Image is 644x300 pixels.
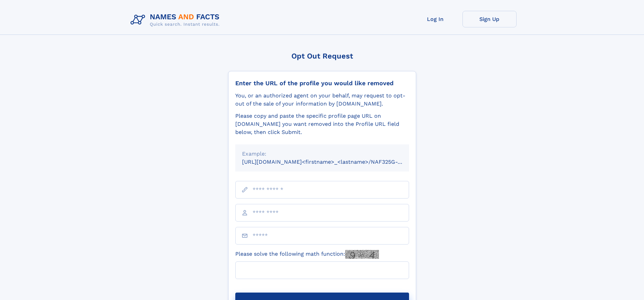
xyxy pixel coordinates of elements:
[462,11,517,27] a: Sign Up
[235,250,379,259] label: Please solve the following math function:
[408,11,462,27] a: Log In
[242,159,422,165] small: [URL][DOMAIN_NAME]<firstname>_<lastname>/NAF325G-xxxxxxxx
[235,79,409,87] div: Enter the URL of the profile you would like removed
[128,11,225,29] img: Logo Names and Facts
[235,112,409,136] div: Please copy and paste the specific profile page URL on [DOMAIN_NAME] you want removed into the Pr...
[228,52,416,60] div: Opt Out Request
[242,150,402,158] div: Example:
[235,92,409,108] div: You, or an authorized agent on your behalf, may request to opt-out of the sale of your informatio...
